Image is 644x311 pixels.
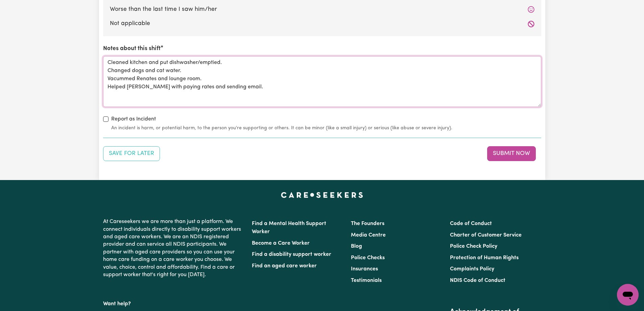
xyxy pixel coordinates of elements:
a: Insurances [351,266,378,272]
a: The Founders [351,221,384,226]
a: Police Checks [351,255,385,261]
p: Want help? [103,297,244,308]
a: NDIS Code of Conduct [450,278,505,283]
a: Find a Mental Health Support Worker [252,221,326,235]
a: Blog [351,244,362,249]
a: Code of Conduct [450,221,492,226]
a: Charter of Customer Service [450,232,522,238]
button: Submit your job report [487,146,536,161]
iframe: Button to launch messaging window [617,284,639,306]
a: Testimonials [351,278,382,283]
a: Police Check Policy [450,244,497,249]
a: Find an aged care worker [252,263,317,269]
label: Worse than the last time I saw him/her [110,5,534,14]
small: An incident is harm, or potential harm, to the person you're supporting or others. It can be mino... [111,125,541,132]
a: Become a Care Worker [252,241,310,246]
a: Media Centre [351,232,386,238]
label: Notes about this shift [103,44,161,53]
textarea: Cleaned kitchen and put dishwasher/emptied. Changed dogs and cat water. Vacummed Renates and loun... [103,56,541,107]
label: Report as Incident [111,115,156,123]
a: Careseekers home page [281,192,363,198]
a: Complaints Policy [450,266,494,272]
p: At Careseekers we are more than just a platform. We connect individuals directly to disability su... [103,215,244,281]
button: Save your job report [103,146,160,161]
label: Not applicable [110,19,534,28]
a: Protection of Human Rights [450,255,519,261]
a: Find a disability support worker [252,252,331,257]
